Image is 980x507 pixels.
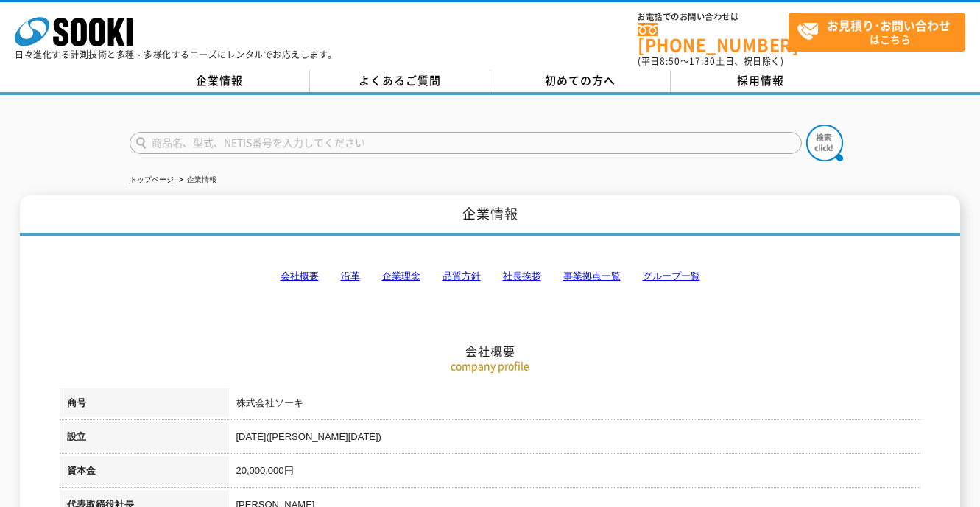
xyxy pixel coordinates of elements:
[176,172,216,188] li: 企業情報
[130,132,802,154] input: 商品名、型式、NETIS番号を入力してください
[638,13,789,21] span: お電話でのお問い合わせは
[20,195,961,236] h1: 企業情報
[60,456,229,490] th: 資本金
[643,270,700,282] a: グループ一覧
[60,388,229,422] th: 商号
[563,270,621,282] a: 事業拠点一覧
[229,388,921,422] td: 株式会社ソーキ
[60,358,921,374] p: company profile
[15,50,337,59] p: 日々進化する計測技術と多種・多様化するニーズにレンタルでお応えします。
[229,422,921,456] td: [DATE]([PERSON_NAME][DATE])
[638,23,789,53] a: [PHONE_NUMBER]
[341,270,360,282] a: 沿革
[789,13,965,52] a: お見積り･お問い合わせはこちら
[671,70,851,92] a: 採用情報
[310,70,490,92] a: よくあるご質問
[503,270,541,282] a: 社長挨拶
[130,70,310,92] a: 企業情報
[130,175,174,183] a: トップページ
[827,16,951,34] strong: お見積り･お問い合わせ
[545,72,616,88] span: 初めての方へ
[806,125,843,161] img: btn_search.png
[281,270,319,282] a: 会社概要
[638,55,783,68] span: (平日 ～ 土日、祝日除く)
[689,55,716,68] span: 17:30
[229,456,921,490] td: 20,000,000円
[60,196,921,359] h2: 会社概要
[660,55,680,68] span: 8:50
[443,270,481,282] a: 品質方針
[60,422,229,456] th: 設立
[382,270,420,282] a: 企業理念
[797,13,965,50] span: はこちら
[490,70,671,92] a: 初めての方へ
